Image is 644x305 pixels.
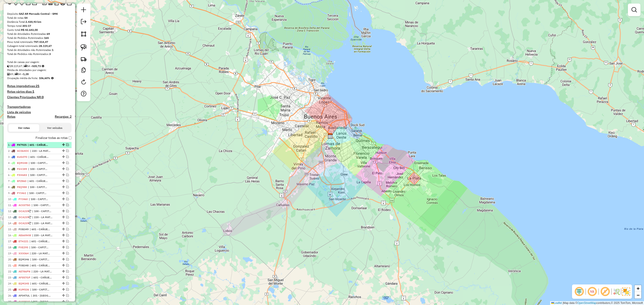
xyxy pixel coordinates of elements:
[29,161,49,165] span: 100 - CAPITAL FEDERAL
[19,294,30,297] span: AF047UL
[19,197,28,201] span: FYI460
[32,209,53,213] span: 100 - CAPITAL FEDERAL
[600,286,610,297] span: Exibir rótulo
[32,203,52,207] span: 100 - CAPITAL FEDERAL
[7,110,72,114] h4: Lista de veículos
[29,245,50,249] span: 100 - CAPITAL FEDERAL
[7,24,72,28] div: Tempo total:
[30,227,50,231] span: 601 - CAÑUELAS y LOBOS - RDV
[32,215,53,219] span: 220 - LA MATANZA
[62,276,65,279] em: Alterar sequência das rotas
[62,252,65,255] em: Alterar sequência das rotas
[28,155,49,159] span: 601 - CAÑUELAS y LOBOS - RDV
[17,185,27,189] span: FEQ988
[8,270,30,273] span: 22 -
[17,161,28,165] span: EQM348
[630,5,639,14] a: Exibir filtros
[7,73,10,75] i: Total de Atividades
[62,149,65,152] em: Alterar sequência das rotas
[19,282,29,285] span: EQM345
[637,292,640,298] span: −
[47,32,50,36] strong: 69
[62,264,65,267] em: Alterar sequência das rotas
[62,288,65,291] em: Alterar sequência das rotas
[62,240,65,242] em: Alterar sequência das rotas
[635,292,641,299] a: Zoom out
[66,143,69,146] em: Visualizar rota
[8,282,29,285] span: 24 -
[17,155,27,159] span: KUG070
[66,300,69,303] em: Visualizar rota
[8,240,28,243] span: 17 -
[66,288,69,291] em: Visualizar rota
[19,203,30,207] span: AC037SO
[29,222,31,225] i: Veículo já utilizado nesta sessão
[66,210,69,212] em: Visualizar rota
[36,84,39,88] strong: 21
[62,180,65,182] em: Alterar sequência das rotas
[19,270,30,273] span: AE786PN
[62,173,65,176] em: Alterar sequência das rotas
[66,173,69,176] em: Visualizar rota
[8,221,31,225] span: 14 -
[8,161,28,165] span: 4 -
[22,24,31,27] strong: 301:17
[19,258,29,261] span: EQM346
[7,28,72,32] div: Custo total:
[8,300,30,303] span: 27 -
[7,95,72,99] h4: Clientes Priorizados NR:
[551,301,562,305] a: Leaflet
[19,252,29,255] span: XXX064
[19,288,29,291] span: KUM536
[39,44,52,48] strong: 28.119,67
[28,185,49,189] span: 100 - CAPITAL FEDERAL
[550,301,644,305] div: Map data © contributors,© 2025 TomTom, Microsoft
[23,72,29,76] strong: 1,28
[7,40,72,44] div: Peso total roteirizado:
[637,286,640,291] span: +
[19,221,29,225] span: OCA239
[7,105,72,109] h4: Transportadoras
[19,246,28,249] span: FXE295
[32,276,52,280] span: 601 - CAÑUELAS y LOBOS - RDV
[66,204,69,206] em: Visualizar rota
[80,56,87,62] img: Criar rota
[34,40,48,44] strong: 757.514,47
[622,288,630,296] img: Exibir/Ocultar setores
[66,276,69,279] em: Visualizar rota
[28,173,49,177] span: 100 - CAPITAL FEDERAL
[8,149,29,152] span: 2 -
[30,149,51,153] span: 220 - LA MATANZA
[7,76,38,80] span: Ocupação média da frota:
[66,180,69,182] em: Visualizar rota
[613,288,620,295] img: Fluxo de ruas
[79,17,88,27] a: Exportar sessão
[25,20,41,23] strong: 2.430,93 km
[17,149,29,152] span: AC064OC
[32,64,41,68] strong: 520,73
[8,276,30,279] span: 23 -
[69,136,72,139] input: Finalizar todas as rotas
[29,216,31,219] i: Veículo já utilizado nesta sessão
[31,294,51,298] span: 201 - LA PLATA SUR
[7,36,72,40] div: Total de Pedidos Roteirizados:
[32,221,53,225] span: 220 - LA MATANZA
[7,115,15,119] a: Rotas
[30,282,51,286] span: 601 - CAÑUELAS y LOBOS - RDV
[49,52,51,56] strong: 3
[577,301,596,305] a: OpenStreetMap
[29,197,49,201] span: 100 - CAPITAL FEDERAL
[62,294,65,297] em: Alterar sequência das rotas
[8,155,27,159] span: 3 -
[17,143,27,146] span: FKT925
[66,240,69,242] em: Visualizar rota
[24,16,28,19] strong: 54
[574,286,585,297] span: Ocultar deslocamento
[19,240,28,243] span: ETH221
[66,294,69,297] em: Visualizar rota
[32,269,52,274] span: 220 - LA MATANZA
[66,198,69,200] em: Visualizar rota
[7,12,72,16] div: Depósito:
[30,263,50,267] span: 601 - CAÑUELAS y LOBOS - RDV
[7,68,72,72] div: Média de Atividades por viagem:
